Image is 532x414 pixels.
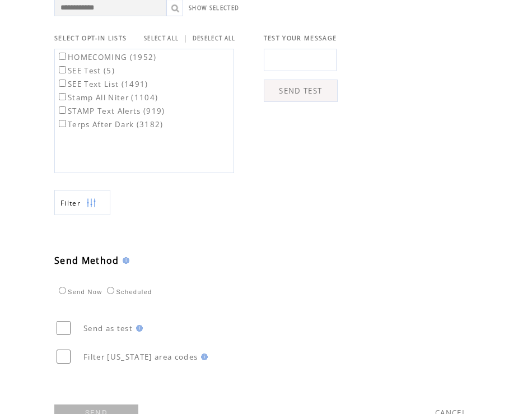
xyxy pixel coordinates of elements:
[57,66,115,76] label: SEE Test (5)
[107,287,114,294] input: Scheduled
[54,34,127,42] span: SELECT OPT-IN LISTS
[54,190,110,215] a: Filter
[264,80,338,102] a: SEND TEST
[133,325,143,332] img: help.gif
[83,323,133,333] span: Send as test
[264,34,337,42] span: TEST YOUR MESSAGE
[189,4,239,12] a: SHOW SELECTED
[104,289,152,295] label: Scheduled
[59,93,66,100] input: Stamp All Niter (1104)
[144,35,179,42] a: SELECT ALL
[119,257,129,264] img: help.gif
[59,120,66,127] input: Terps After Dark (3182)
[59,80,66,87] input: SEE Text List (1491)
[193,35,236,42] a: DESELECT ALL
[86,190,96,216] img: filters.png
[57,106,165,116] label: STAMP Text Alerts (919)
[56,289,102,295] label: Send Now
[59,53,66,60] input: HOMECOMING (1952)
[59,106,66,114] input: STAMP Text Alerts (919)
[83,352,198,362] span: Filter [US_STATE] area codes
[57,52,157,62] label: HOMECOMING (1952)
[60,198,81,208] span: Show filters
[59,66,66,73] input: SEE Test (5)
[183,33,188,43] span: |
[54,254,119,267] span: Send Method
[57,119,164,129] label: Terps After Dark (3182)
[198,353,208,360] img: help.gif
[57,79,148,89] label: SEE Text List (1491)
[57,92,158,103] label: Stamp All Niter (1104)
[59,287,66,294] input: Send Now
